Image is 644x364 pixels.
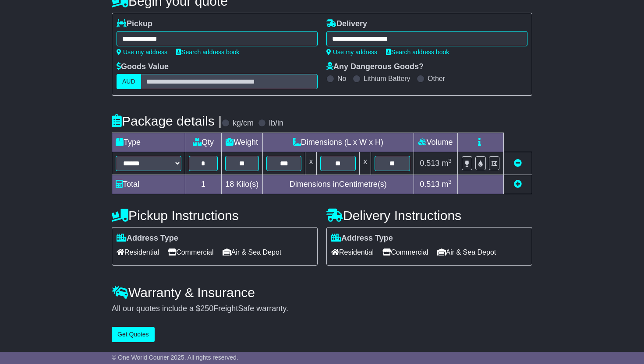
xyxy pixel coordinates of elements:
button: Get Quotes [112,327,155,342]
div: All our quotes include a $ FreightSafe warranty. [112,304,532,314]
a: Remove this item [514,159,522,168]
label: Pickup [117,19,152,29]
label: Goods Value [117,62,169,72]
td: x [360,152,371,175]
span: m [442,159,452,168]
td: Weight [221,133,262,152]
label: kg/cm [233,119,254,128]
label: Any Dangerous Goods? [326,62,424,72]
span: Residential [117,245,159,259]
td: Volume [414,133,457,152]
td: 1 [185,175,222,194]
span: Commercial [168,245,213,259]
label: Address Type [331,234,393,243]
span: Air & Sea Depot [223,245,282,259]
label: AUD [117,74,141,89]
label: Other [428,74,445,83]
span: 18 [225,180,234,189]
span: Residential [331,245,374,259]
td: Qty [185,133,222,152]
span: 250 [200,304,213,313]
span: Air & Sea Depot [437,245,496,259]
span: 0.513 [420,159,439,168]
a: Use my address [117,49,167,56]
label: No [337,74,346,83]
td: Dimensions (L x W x H) [262,133,414,152]
span: © One World Courier 2025. All rights reserved. [112,354,238,361]
h4: Pickup Instructions [112,208,318,223]
sup: 3 [448,178,452,185]
h4: Warranty & Insurance [112,285,532,300]
a: Search address book [176,49,239,56]
label: Delivery [326,19,367,29]
td: Type [112,133,185,152]
td: Total [112,175,185,194]
span: m [442,180,452,189]
label: Address Type [117,234,178,243]
label: lb/in [269,119,283,128]
h4: Package details | [112,114,222,128]
td: Kilo(s) [221,175,262,194]
td: x [305,152,317,175]
h4: Delivery Instructions [326,208,532,223]
a: Search address book [386,49,449,56]
sup: 3 [448,157,452,164]
span: Commercial [382,245,428,259]
label: Lithium Battery [364,74,410,83]
a: Use my address [326,49,377,56]
span: 0.513 [420,180,439,189]
a: Add new item [514,180,522,189]
td: Dimensions in Centimetre(s) [262,175,414,194]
